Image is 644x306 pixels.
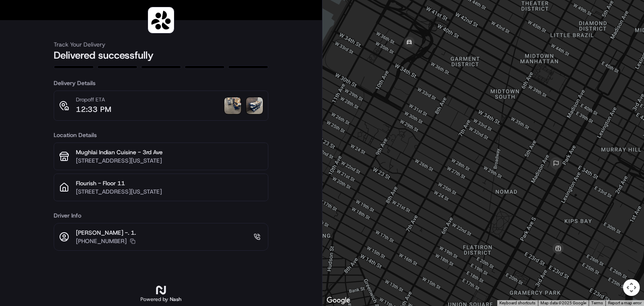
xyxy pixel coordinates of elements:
span: Nash [170,296,182,303]
img: logo-public_tracking_screen-Sharebite-1703187580717.png [150,9,172,31]
h2: Delivered successfully [54,49,268,62]
p: Dropoff ETA [76,96,111,104]
p: Flourish - Floor 11 [76,179,263,187]
p: Mughlai Indian Cuisine - 3rd Ave [76,148,263,156]
span: Map data ©2025 Google [540,301,586,305]
img: photo_proof_of_delivery image [224,97,241,114]
a: Terms (opens in new tab) [591,301,603,305]
a: Open this area in Google Maps (opens a new window) [325,295,352,306]
p: [PHONE_NUMBER] [76,237,127,245]
p: [STREET_ADDRESS][US_STATE] [76,156,263,165]
button: Keyboard shortcuts [499,300,535,306]
p: 12:33 PM [76,104,111,115]
img: Google [325,295,352,306]
h3: Track Your Delivery [54,40,268,49]
img: photo_proof_of_delivery image [246,97,263,114]
h3: Driver Info [54,211,268,220]
h3: Location Details [54,131,268,139]
button: Map camera controls [623,279,640,296]
h3: Delivery Details [54,79,268,87]
p: [STREET_ADDRESS][US_STATE] [76,187,263,196]
a: Report a map error [608,301,641,305]
h2: Powered by [140,296,182,303]
p: [PERSON_NAME] -. 1. [76,228,136,237]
